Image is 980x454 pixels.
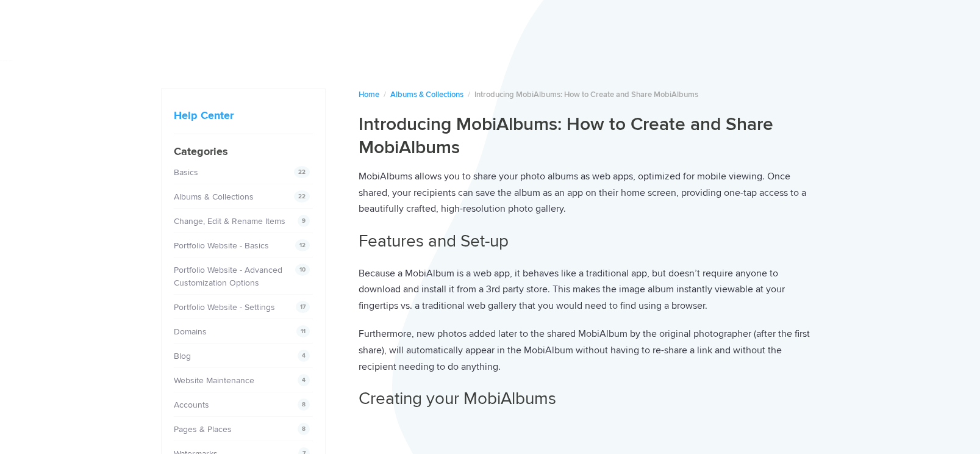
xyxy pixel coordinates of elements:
a: Home [359,90,379,99]
span: 4 [298,350,310,362]
span: / [468,90,470,99]
a: Portfolio Website - Basics [174,240,269,251]
h2: Creating your MobiAlbums [359,387,820,411]
span: 12 [295,239,310,251]
a: Pages & Places [174,424,232,434]
span: 10 [295,264,310,276]
a: Help Center [174,109,234,122]
a: Blog [174,351,191,361]
span: 8 [298,398,310,411]
span: 4 [298,374,310,386]
h2: Features and Set-up [359,229,820,253]
span: 8 [298,423,310,435]
a: Website Maintenance [174,375,254,386]
span: 9 [298,215,310,227]
span: 11 [296,325,310,337]
a: Change, Edit & Rename Items [174,216,285,226]
span: Introducing MobiAlbums: How to Create and Share MobiAlbums [474,90,698,99]
h1: Introducing MobiAlbums: How to Create and Share MobiAlbums [359,113,820,159]
a: Portfolio Website - Settings [174,302,275,312]
a: Accounts [174,400,209,410]
span: Because a MobiAlbum is a web app, it behaves like a traditional app, but doesn’t require anyone t... [359,267,785,312]
span: 17 [296,301,310,313]
a: Albums & Collections [390,90,463,99]
span: / [384,90,386,99]
span: 22 [294,190,310,203]
a: Portfolio Website - Advanced Customization Options [174,265,282,288]
span: . [498,361,501,373]
p: MobiAlbums allows you to share your photo albums as web apps, optimized for mobile viewing. Once ... [359,168,820,217]
a: Albums & Collections [174,192,254,202]
a: Domains [174,326,207,337]
span: Furthermore, new photos added later to the shared MobiAlbum by the original photographer (after t... [359,328,810,372]
span: 22 [294,166,310,178]
h4: Categories [174,143,313,160]
a: Basics [174,167,198,178]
